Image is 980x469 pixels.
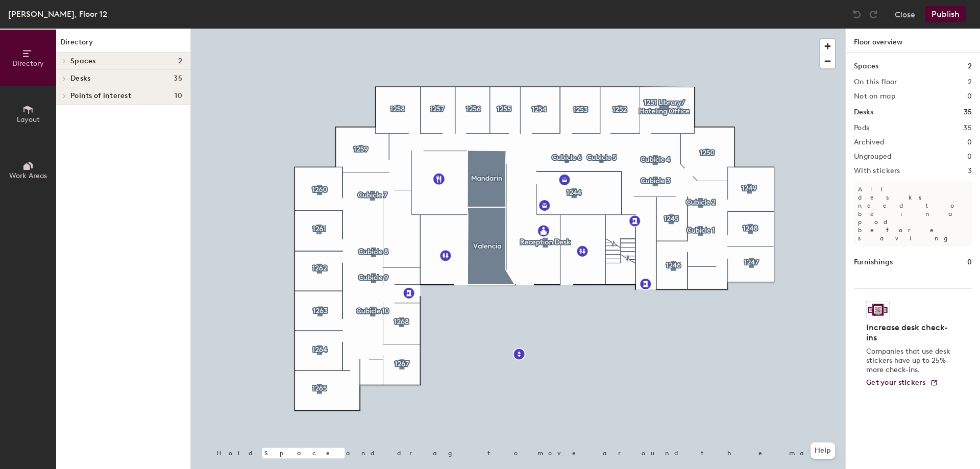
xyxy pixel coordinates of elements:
h2: 2 [968,78,972,86]
h2: Archived [854,138,884,146]
span: Desks [70,75,90,83]
h1: Furnishings [854,257,893,268]
h2: With stickers [854,167,900,175]
h1: Spaces [854,61,878,72]
span: Work Areas [9,171,47,180]
h1: 0 [967,257,972,268]
img: Sticker logo [866,301,890,318]
h2: On this floor [854,78,897,86]
h2: 35 [963,124,972,132]
h4: Increase desk check-ins [866,323,953,343]
span: Get your stickers [866,378,926,387]
div: [PERSON_NAME], Floor 12 [8,8,107,20]
h1: 2 [968,61,972,72]
span: Directory [12,59,44,68]
span: 35 [174,75,182,83]
p: Companies that use desk stickers have up to 25% more check-ins. [866,347,953,375]
h2: 0 [967,138,972,146]
h2: Ungrouped [854,153,892,161]
h2: Not on map [854,92,895,101]
span: Layout [17,115,40,124]
button: Publish [925,6,966,22]
span: 10 [175,92,182,100]
h2: 0 [967,153,972,161]
h1: Directory [56,37,190,53]
img: Redo [868,9,878,19]
span: 2 [178,57,182,65]
p: All desks need to be in a pod before saving [854,181,972,246]
span: Points of interest [70,92,131,100]
button: Close [895,6,915,22]
h2: Pods [854,124,869,132]
span: Spaces [70,57,96,65]
h2: 3 [968,167,972,175]
button: Help [811,442,835,459]
img: Undo [852,9,862,19]
h1: Floor overview [846,29,980,53]
h1: 35 [964,107,972,118]
a: Get your stickers [866,379,938,387]
h2: 0 [967,92,972,101]
h1: Desks [854,107,873,118]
